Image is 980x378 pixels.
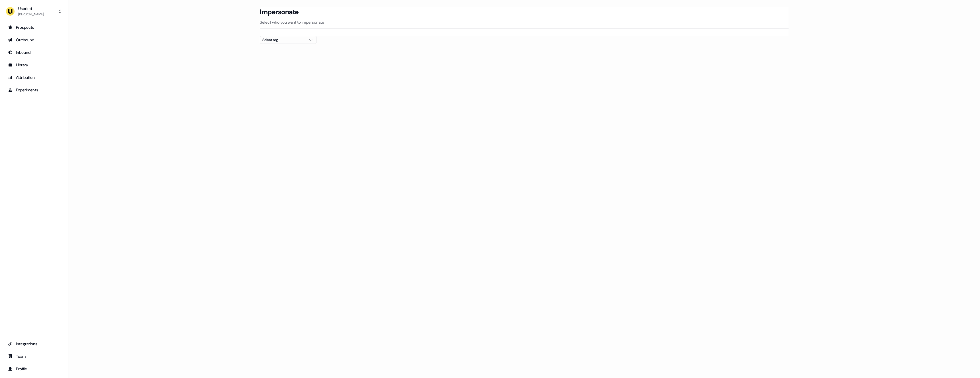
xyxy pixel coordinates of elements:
[5,73,64,82] a: Go to attribution
[260,36,317,44] button: Select org
[5,5,64,18] button: Userled[PERSON_NAME]
[5,60,64,69] a: Go to templates
[8,75,60,80] div: Attribution
[262,37,305,43] div: Select org
[5,23,64,32] a: Go to prospects
[8,366,60,372] div: Profile
[5,339,64,348] a: Go to integrations
[5,35,64,44] a: Go to outbound experience
[5,85,64,94] a: Go to experiments
[8,24,60,30] div: Prospects
[8,87,60,93] div: Experiments
[8,37,60,43] div: Outbound
[18,11,44,17] div: [PERSON_NAME]
[18,6,44,11] div: Userled
[260,8,299,16] h3: Impersonate
[8,62,60,68] div: Library
[260,19,789,25] p: Select who you want to impersonate
[5,352,64,361] a: Go to team
[5,48,64,57] a: Go to Inbound
[8,341,60,347] div: Integrations
[5,364,64,373] a: Go to profile
[8,354,60,359] div: Team
[8,50,60,55] div: Inbound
